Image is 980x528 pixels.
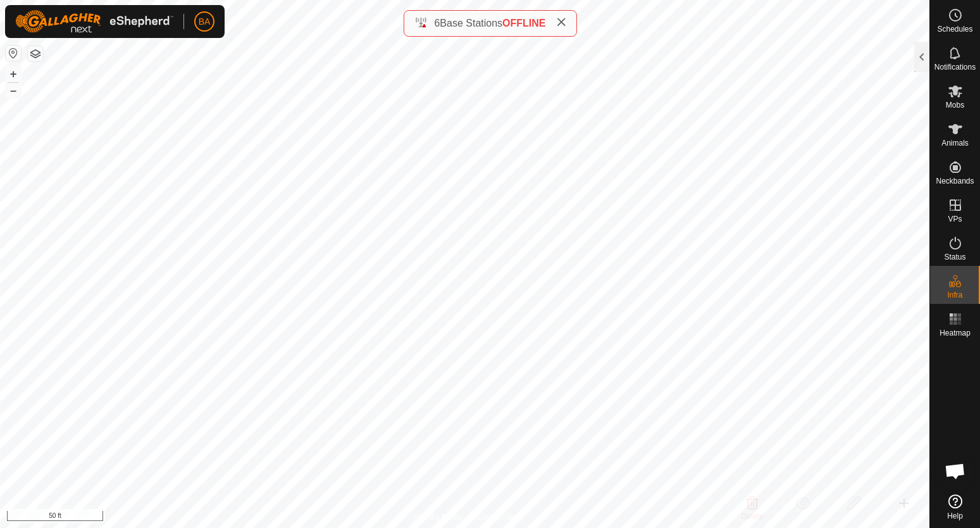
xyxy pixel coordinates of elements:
a: Contact Us [477,512,514,523]
span: Infra [947,291,962,299]
img: Gallagher Logo [15,10,173,33]
span: 6 [434,18,440,28]
a: Help [930,489,980,525]
span: Mobs [946,101,964,109]
span: Notifications [934,63,976,71]
span: Animals [941,139,969,147]
span: Status [944,253,965,261]
button: – [6,83,21,98]
span: Heatmap [940,329,971,337]
button: Map Layers [28,46,43,61]
span: VPs [948,215,962,223]
span: OFFLINE [502,18,545,28]
span: Neckbands [936,177,974,185]
button: Reset Map [6,46,21,61]
span: BA [199,15,211,28]
span: Schedules [937,25,972,33]
a: Privacy Policy [414,512,462,523]
div: Open chat [936,452,974,490]
button: + [6,66,21,82]
span: Base Stations [440,18,502,28]
span: Help [947,512,963,520]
